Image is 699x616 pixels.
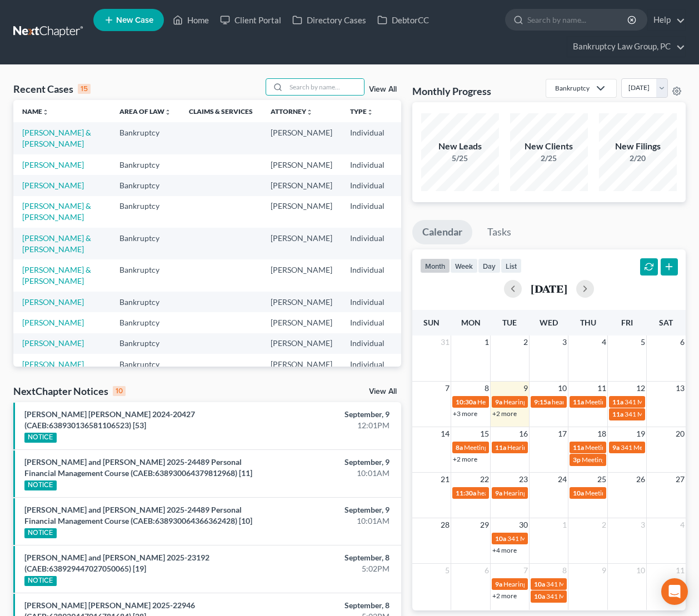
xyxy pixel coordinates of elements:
[601,335,607,349] span: 4
[111,122,180,154] td: Bankruptcy
[276,515,390,527] div: 10:01AM
[540,318,558,327] span: Wed
[648,10,685,30] a: Help
[22,181,84,190] a: [PERSON_NAME]
[180,100,262,122] th: Claims & Services
[518,473,529,486] span: 23
[276,504,390,515] div: September, 9
[596,382,607,395] span: 11
[24,409,195,430] a: [PERSON_NAME] [PERSON_NAME] 2024-20427 (CAEB:638930136581106523) [53]
[679,335,686,349] span: 6
[393,292,448,312] td: CAEB
[479,518,490,532] span: 29
[573,443,584,452] span: 11a
[635,564,646,577] span: 10
[510,153,588,164] div: 2/25
[444,382,451,395] span: 7
[393,122,448,154] td: CAEB
[271,107,313,116] a: Attorneyunfold_more
[461,318,481,327] span: Mon
[440,473,451,486] span: 21
[113,386,126,396] div: 10
[635,382,646,395] span: 12
[393,228,448,259] td: CAEB
[510,140,588,153] div: New Clients
[483,564,490,577] span: 6
[372,10,435,30] a: DebtorCC
[596,427,607,440] span: 18
[78,84,91,94] div: 15
[393,312,448,333] td: CAEB
[456,443,463,452] span: 8a
[412,220,472,244] a: Calendar
[534,580,545,588] span: 10a
[393,196,448,228] td: CAEB
[22,160,84,169] a: [PERSON_NAME]
[420,258,450,273] button: month
[479,427,490,440] span: 15
[367,109,373,116] i: unfold_more
[635,427,646,440] span: 19
[555,83,590,93] div: Bankruptcy
[477,220,521,244] a: Tasks
[522,382,529,395] span: 9
[675,564,686,577] span: 11
[111,154,180,175] td: Bankruptcy
[341,154,393,175] td: Individual
[22,338,84,348] a: [PERSON_NAME]
[24,528,57,538] div: NOTICE
[262,228,341,259] td: [PERSON_NAME]
[635,473,646,486] span: 26
[167,10,214,30] a: Home
[276,552,390,563] div: September, 8
[527,9,629,30] input: Search by name...
[116,16,153,24] span: New Case
[495,443,506,452] span: 11a
[341,292,393,312] td: Individual
[13,82,91,96] div: Recent Cases
[557,382,568,395] span: 10
[640,518,646,532] span: 3
[276,457,390,468] div: September, 9
[119,107,171,116] a: Area of Lawunfold_more
[111,196,180,228] td: Bankruptcy
[111,354,180,374] td: Bankruptcy
[580,318,596,327] span: Thu
[534,398,551,406] span: 9:15a
[24,553,209,573] a: [PERSON_NAME] and [PERSON_NAME] 2025-23192 (CAEB:638929447027050065) [19]
[601,564,607,577] span: 9
[659,318,673,327] span: Sat
[450,258,478,273] button: week
[350,107,373,116] a: Typeunfold_more
[423,318,440,327] span: Sun
[596,473,607,486] span: 25
[552,398,691,406] span: hearing for [PERSON_NAME] [PERSON_NAME]
[13,384,126,398] div: NextChapter Notices
[522,564,529,577] span: 7
[522,335,529,349] span: 2
[675,473,686,486] span: 27
[341,333,393,354] td: Individual
[477,398,617,406] span: Hearing for [PERSON_NAME] [PERSON_NAME]
[507,443,672,452] span: Hearing for M E [PERSON_NAME] and [PERSON_NAME]
[567,37,685,57] a: Bankruptcy Law Group, PC
[640,335,646,349] span: 5
[393,333,448,354] td: CAEB
[341,228,393,259] td: Individual
[262,292,341,312] td: [PERSON_NAME]
[453,409,477,418] a: +3 more
[22,265,91,286] a: [PERSON_NAME] & [PERSON_NAME]
[276,420,390,431] div: 12:01PM
[561,564,568,577] span: 8
[612,398,623,406] span: 11a
[22,297,84,307] a: [PERSON_NAME]
[22,318,84,327] a: [PERSON_NAME]
[503,398,643,406] span: Hearing for [PERSON_NAME] [PERSON_NAME]
[164,109,171,116] i: unfold_more
[675,427,686,440] span: 20
[501,258,522,273] button: list
[573,455,581,464] span: 3p
[440,335,451,349] span: 31
[214,10,287,30] a: Client Portal
[534,592,545,600] span: 10a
